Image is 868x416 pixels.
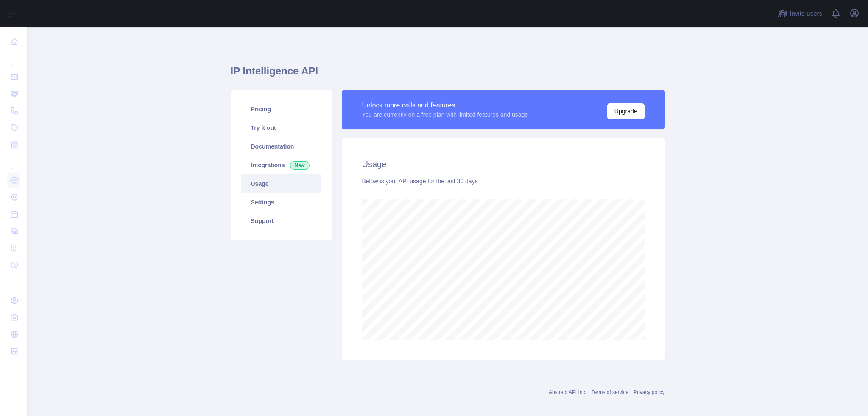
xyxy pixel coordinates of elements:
a: Pricing [241,100,321,118]
h1: IP Intelligence API [231,64,665,85]
div: ... [7,154,20,171]
a: Privacy policy [634,389,664,395]
a: Settings [241,193,321,212]
div: ... [7,274,20,291]
a: Integrations New [241,156,321,174]
a: Abstract API Inc. [549,389,586,395]
h2: Usage [362,158,645,170]
a: Documentation [241,137,321,156]
a: Usage [241,174,321,193]
a: Try it out [241,118,321,137]
a: Support [241,212,321,230]
button: Invite users [776,7,824,20]
div: Unlock more calls and features [362,100,528,110]
button: Upgrade [607,103,645,119]
span: New [290,161,310,170]
div: You are currently on a free plan with limited features and usage [362,110,528,119]
a: Terms of service [592,389,628,395]
div: ... [7,51,20,68]
span: Invite users [790,9,822,19]
div: Below is your API usage for the last 30 days [362,177,645,185]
